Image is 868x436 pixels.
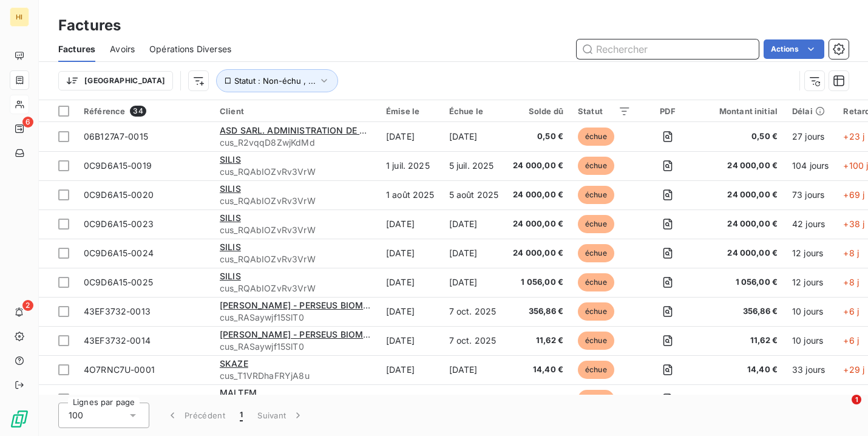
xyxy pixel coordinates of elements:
[513,160,563,172] span: 24 000,00 €
[110,43,135,55] span: Avoirs
[843,393,859,404] span: +6 j
[705,305,778,318] span: 356,86 €
[442,209,506,239] td: [DATE]
[578,273,614,291] span: échue
[442,180,506,209] td: 5 août 2025
[220,370,371,382] span: cus_T1VRDhaFRYjA8u
[785,122,836,151] td: 27 jours
[513,131,563,143] span: 0,50 €
[785,384,836,414] td: 10 jours
[843,248,859,258] span: +8 j
[705,131,778,143] span: 0,50 €
[10,409,29,429] img: Logo LeanPay
[379,384,442,414] td: [DATE]
[220,213,241,223] span: SILIS
[843,335,859,346] span: +6 j
[84,131,148,141] span: 06B127A7-0015
[216,69,338,92] button: Statut : Non-échu , ...
[58,15,121,36] h3: Factures
[250,403,311,428] button: Suivant
[513,305,563,318] span: 356,86 €
[220,341,371,353] span: cus_RASaywjf15SlT0
[578,390,614,408] span: échue
[785,239,836,268] td: 12 jours
[58,43,95,55] span: Factures
[792,106,829,116] div: Délai
[442,355,506,384] td: [DATE]
[220,300,403,310] span: [PERSON_NAME] - PERSEUS BIOMICS BVBA
[69,409,83,421] span: 100
[513,247,563,259] span: 24 000,00 €
[513,276,563,288] span: 1 056,00 €
[379,151,442,180] td: 1 juil. 2025
[379,209,442,239] td: [DATE]
[705,160,778,172] span: 24 000,00 €
[852,395,861,404] span: 1
[705,393,778,405] span: 9 607,48 €
[159,403,232,428] button: Précédent
[220,253,371,265] span: cus_RQAbIOZvRv3VrW
[705,247,778,259] span: 24 000,00 €
[705,364,778,376] span: 14,40 €
[220,183,241,194] span: SILIS
[84,306,151,316] span: 43EF3732-0013
[442,384,506,414] td: 7 oct. 2025
[220,282,371,295] span: cus_RQAbIOZvRv3VrW
[84,248,154,258] span: 0C9D6A15-0024
[442,122,506,151] td: [DATE]
[220,166,371,178] span: cus_RQAbIOZvRv3VrW
[84,106,125,116] span: Référence
[843,306,859,316] span: +6 j
[84,160,152,171] span: 0C9D6A15-0019
[220,271,241,281] span: SILIS
[578,361,614,379] span: échue
[764,39,824,59] button: Actions
[513,218,563,230] span: 24 000,00 €
[379,122,442,151] td: [DATE]
[379,297,442,326] td: [DATE]
[442,297,506,326] td: 7 oct. 2025
[577,39,759,59] input: Rechercher
[84,335,151,346] span: 43EF3732-0014
[379,180,442,209] td: 1 août 2025
[220,154,241,165] span: SILIS
[578,332,614,350] span: échue
[785,151,836,180] td: 104 jours
[578,106,631,116] div: Statut
[513,364,563,376] span: 14,40 €
[513,393,563,405] span: 9 607,48 €
[513,335,563,347] span: 11,62 €
[442,239,506,268] td: [DATE]
[785,180,836,209] td: 73 jours
[442,268,506,297] td: [DATE]
[705,189,778,201] span: 24 000,00 €
[84,277,153,287] span: 0C9D6A15-0025
[785,355,836,384] td: 33 jours
[234,76,316,86] span: Statut : Non-échu , ...
[379,239,442,268] td: [DATE]
[785,297,836,326] td: 10 jours
[84,189,154,200] span: 0C9D6A15-0020
[442,151,506,180] td: 5 juil. 2025
[220,224,371,236] span: cus_RQAbIOZvRv3VrW
[220,358,248,369] span: SKAZE
[705,106,778,116] div: Montant initial
[513,189,563,201] span: 24 000,00 €
[58,71,173,90] button: [GEOGRAPHIC_DATA]
[843,160,868,171] span: +100 j
[513,106,563,116] div: Solde dû
[705,335,778,347] span: 11,62 €
[220,387,257,398] span: MALTEM
[442,326,506,355] td: 7 oct. 2025
[843,189,864,200] span: +69 j
[220,312,371,324] span: cus_RASaywjf15SlT0
[220,195,371,207] span: cus_RQAbIOZvRv3VrW
[379,268,442,297] td: [DATE]
[220,137,371,149] span: cus_R2vqqD8ZwjKdMd
[705,276,778,288] span: 1 056,00 €
[84,393,154,404] span: 5F6BB39D-0024
[785,209,836,239] td: 42 jours
[785,268,836,297] td: 12 jours
[84,364,155,375] span: 4O7RNC7U-0001
[379,326,442,355] td: [DATE]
